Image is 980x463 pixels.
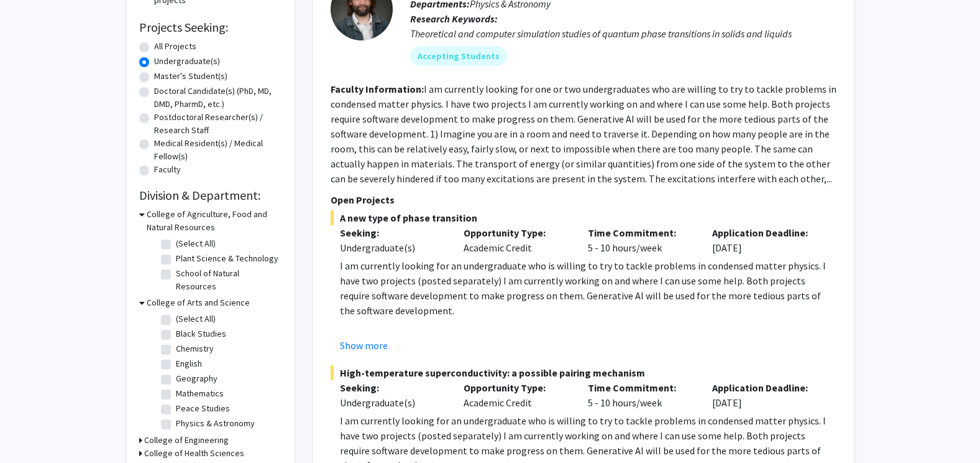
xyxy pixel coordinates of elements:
[147,208,282,234] h3: College of Agriculture, Food and Natural Resources
[176,387,224,400] label: Mathematics
[139,188,282,203] h2: Division & Department:
[154,137,282,163] label: Medical Resident(s) / Medical Fellow(s)
[454,225,579,255] div: Academic Credit
[340,338,388,353] button: Show more
[154,111,282,137] label: Postdoctoral Researcher(s) / Research Staff
[154,85,282,111] label: Doctoral Candidate(s) (PhD, MD, DMD, PharmD, etc.)
[454,380,579,410] div: Academic Credit
[176,402,230,415] label: Peace Studies
[154,40,196,53] label: All Projects
[154,55,220,68] label: Undergraduate(s)
[147,296,250,309] h3: College of Arts and Science
[340,395,446,410] div: Undergraduate(s)
[176,237,216,250] label: (Select All)
[579,225,703,255] div: 5 - 10 hours/week
[410,12,498,25] b: Research Keywords:
[331,365,836,380] span: High-temperature superconductivity: a possible pairing mechanism
[340,240,446,255] div: Undergraduate(s)
[703,225,827,255] div: [DATE]
[464,225,569,240] p: Opportunity Type:
[464,380,569,395] p: Opportunity Type:
[176,372,218,385] label: Geography
[588,380,694,395] p: Time Commitment:
[144,434,229,447] h3: College of Engineering
[340,225,446,240] p: Seeking:
[154,70,227,83] label: Master's Student(s)
[712,380,818,395] p: Application Deadline:
[144,447,244,460] h3: College of Health Sciences
[176,417,255,430] label: Physics & Astronomy
[139,20,282,35] h2: Projects Seeking:
[340,258,836,318] p: I am currently looking for an undergraduate who is willing to try to tackle problems in condensed...
[176,327,226,340] label: Black Studies
[410,46,507,66] mat-chip: Accepting Students
[579,380,703,410] div: 5 - 10 hours/week
[154,163,181,176] label: Faculty
[331,192,836,207] p: Open Projects
[176,432,263,445] label: Psychological Sciences
[712,225,818,240] p: Application Deadline:
[410,26,836,41] div: Theoretical and computer simulation studies of quantum phase transitions in solids and liquids
[588,225,694,240] p: Time Commitment:
[176,252,278,265] label: Plant Science & Technology
[703,380,827,410] div: [DATE]
[176,312,216,325] label: (Select All)
[331,83,424,95] b: Faculty Information:
[331,210,836,225] span: A new type of phase transition
[340,380,446,395] p: Seeking:
[9,407,53,454] iframe: Chat
[176,267,279,293] label: School of Natural Resources
[331,83,836,185] fg-read-more: I am currently looking for one or two undergraduates who are willing to try to tackle problems in...
[176,342,214,355] label: Chemistry
[176,357,202,370] label: English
